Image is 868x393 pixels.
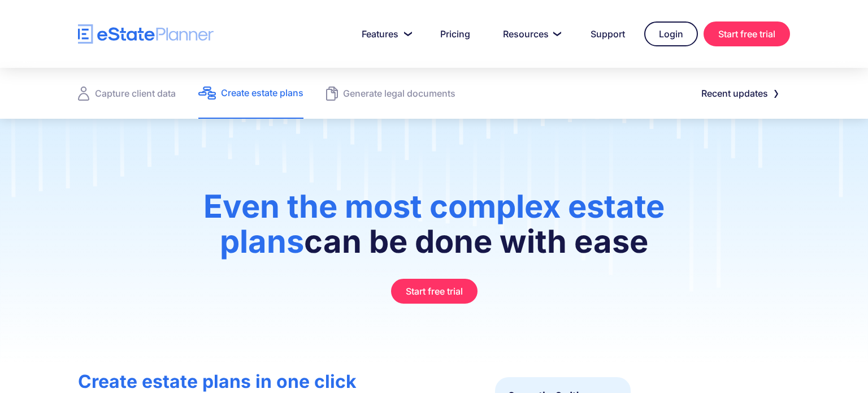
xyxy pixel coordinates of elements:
[95,85,176,101] div: Capture client data
[343,85,455,101] div: Generate legal documents
[427,23,484,45] a: Pricing
[190,189,678,270] h1: can be done with ease
[577,23,639,45] a: Support
[78,24,214,44] a: home
[489,23,571,45] a: Resources
[704,21,790,46] a: Start free trial
[688,82,790,105] a: Recent updates
[78,68,176,119] a: Capture client data
[198,68,303,119] a: Create estate plans
[701,85,768,101] div: Recent updates
[203,187,665,261] span: Even the most complex estate plans
[221,85,303,101] div: Create estate plans
[391,279,478,304] a: Start free trial
[78,370,357,392] strong: Create estate plans in one click
[644,21,698,46] a: Login
[348,23,421,45] a: Features
[326,68,455,119] a: Generate legal documents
